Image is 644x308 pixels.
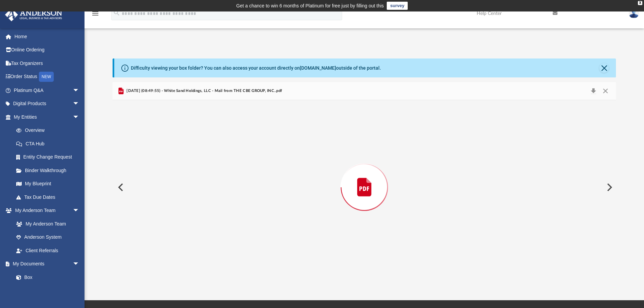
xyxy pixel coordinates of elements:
[113,82,616,275] div: Preview
[73,110,86,124] span: arrow_drop_down
[9,217,83,231] a: My Anderson Team
[3,8,64,21] img: Anderson Advisors Platinum Portal
[9,137,90,150] a: CTA Hub
[9,244,86,257] a: Client Referrals
[125,88,282,94] span: [DATE] (08:49:55) - White Sand Holdings, LLC - Mail from THE CBE GROUP, INC..pdf
[599,86,612,96] button: Close
[5,97,90,111] a: Digital Productsarrow_drop_down
[39,72,54,82] div: NEW
[9,231,86,244] a: Anderson System
[73,257,86,271] span: arrow_drop_down
[387,2,408,10] a: survey
[9,124,90,137] a: Overview
[236,2,384,10] div: Get a chance to win 6 months of Platinum for free just by filling out this
[5,30,90,43] a: Home
[91,9,99,18] i: menu
[9,150,90,164] a: Entity Change Request
[73,97,86,111] span: arrow_drop_down
[113,9,120,17] i: search
[5,43,90,57] a: Online Ordering
[5,110,90,124] a: My Entitiesarrow_drop_down
[599,63,609,73] button: Close
[5,84,90,97] a: Platinum Q&Aarrow_drop_down
[73,204,86,218] span: arrow_drop_down
[9,190,90,204] a: Tax Due Dates
[9,177,86,191] a: My Blueprint
[5,70,90,84] a: Order StatusNEW
[73,84,86,97] span: arrow_drop_down
[9,270,83,284] a: Box
[587,86,599,96] button: Download
[638,1,642,5] div: close
[9,284,86,298] a: Meeting Minutes
[9,164,90,177] a: Binder Walkthrough
[629,8,639,18] img: User Pic
[601,178,616,197] button: Next File
[5,204,86,217] a: My Anderson Teamarrow_drop_down
[5,257,86,271] a: My Documentsarrow_drop_down
[131,65,381,72] div: Difficulty viewing your box folder? You can also access your account directly on outside of the p...
[113,178,127,197] button: Previous File
[300,65,336,71] a: [DOMAIN_NAME]
[5,56,90,70] a: Tax Organizers
[91,13,99,18] a: menu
